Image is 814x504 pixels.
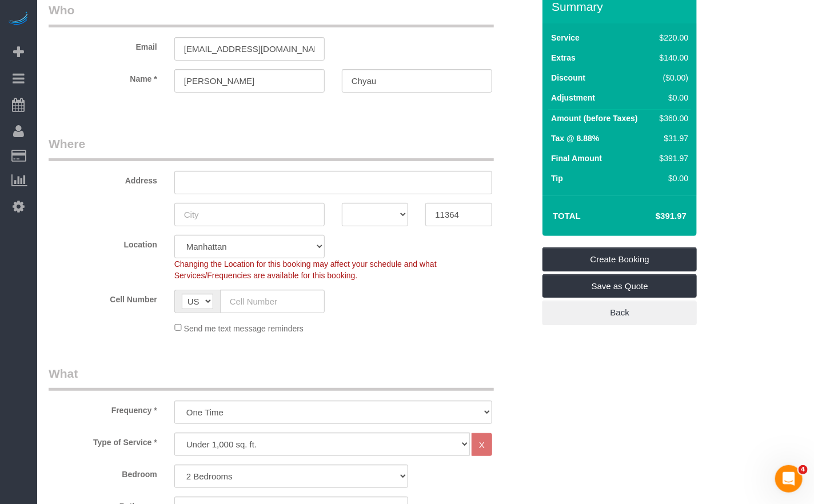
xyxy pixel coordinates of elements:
[775,465,803,493] iframe: Intercom live chat
[655,52,688,63] div: $140.00
[542,301,697,325] a: Back
[551,173,563,184] label: Tip
[655,133,688,144] div: $31.97
[799,465,808,474] span: 4
[40,37,166,53] label: Email
[40,465,166,480] label: Bedroom
[655,72,688,83] div: ($0.00)
[551,32,580,43] label: Service
[542,274,697,298] a: Save as Quote
[40,69,166,85] label: Name *
[551,133,599,144] label: Tax @ 8.88%
[655,32,688,43] div: $220.00
[174,259,437,280] span: Changing the Location for this booking may affect your schedule and what Services/Frequencies are...
[40,433,166,448] label: Type of Service *
[174,37,325,61] input: Email
[184,323,304,333] span: Send me text message reminders
[342,69,492,93] input: Last Name
[40,401,166,416] label: Frequency *
[551,52,576,63] label: Extras
[655,92,688,103] div: $0.00
[40,171,166,186] label: Address
[655,113,688,124] div: $360.00
[425,203,492,226] input: Zip Code
[551,113,637,124] label: Amount (before Taxes)
[551,92,595,103] label: Adjustment
[49,2,494,27] legend: Who
[220,290,325,313] input: Cell Number
[40,290,166,305] label: Cell Number
[49,135,494,161] legend: Where
[542,247,697,271] a: Create Booking
[551,72,585,83] label: Discount
[40,235,166,250] label: Location
[7,11,30,27] img: Automaid Logo
[551,153,602,164] label: Final Amount
[49,365,494,391] legend: What
[174,69,325,93] input: First Name
[553,211,581,221] strong: Total
[655,173,688,184] div: $0.00
[655,153,688,164] div: $391.97
[621,211,687,221] h4: $391.97
[174,203,325,226] input: City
